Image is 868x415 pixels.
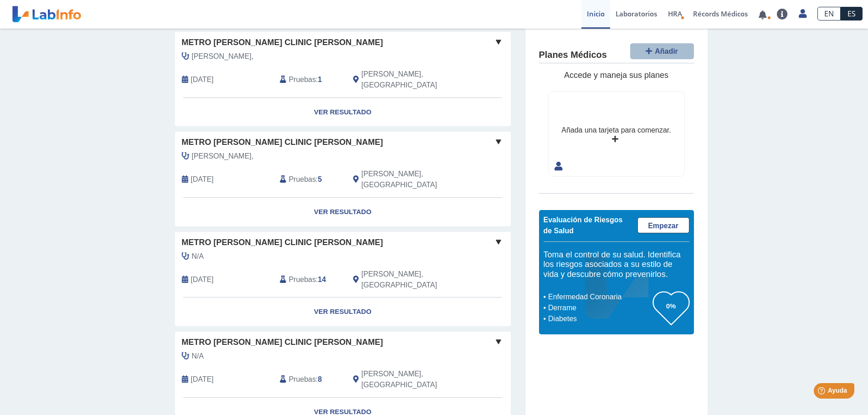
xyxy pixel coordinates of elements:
[273,69,346,91] div: :
[192,151,254,162] span: Alvarez,
[273,169,346,190] div: :
[544,250,689,280] h5: Toma el control de su salud. Identifica los riesgos asociados a su estilo de vida y descubre cómo...
[361,269,462,291] span: Ponce, PR
[182,36,383,49] span: Metro [PERSON_NAME] Clinic [PERSON_NAME]
[318,276,326,283] b: 14
[182,336,383,348] span: Metro [PERSON_NAME] Clinic [PERSON_NAME]
[817,7,841,20] a: EN
[192,251,204,262] span: N/A
[318,175,322,183] b: 5
[191,174,214,185] span: 2025-07-23
[318,375,322,383] b: 8
[544,216,623,235] span: Evaluación de Riesgos de Salud
[289,74,316,85] span: Pruebas
[191,374,214,385] span: 2025-02-25
[546,292,653,302] li: Enfermedad Coronaria
[361,369,462,390] span: Ponce, PR
[175,297,511,326] a: Ver Resultado
[318,76,322,83] b: 1
[546,313,653,324] li: Diabetes
[273,269,346,291] div: :
[546,302,653,313] li: Derrame
[564,71,668,80] span: Accede y maneja sus planes
[191,274,214,285] span: 2025-04-09
[539,50,607,61] h4: Planes Médicos
[655,47,678,55] span: Añadir
[175,198,511,226] a: Ver Resultado
[630,43,694,59] button: Añadir
[648,222,678,230] span: Empezar
[289,274,316,285] span: Pruebas
[841,7,863,20] a: ES
[561,125,671,136] div: Añada una tarjeta para comenzar.
[787,379,858,405] iframe: Help widget launcher
[192,351,204,362] span: N/A
[668,9,682,18] span: HRA
[361,169,462,190] span: Ponce, PR
[182,136,383,149] span: Metro [PERSON_NAME] Clinic [PERSON_NAME]
[361,69,462,91] span: Ponce, PR
[191,74,214,85] span: 2025-09-30
[273,369,346,390] div: :
[289,374,316,385] span: Pruebas
[192,51,254,62] span: Rodriguez Rivera,
[182,236,383,249] span: Metro [PERSON_NAME] Clinic [PERSON_NAME]
[637,217,689,233] a: Empezar
[289,174,316,185] span: Pruebas
[653,300,689,312] h3: 0%
[175,98,511,127] a: Ver Resultado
